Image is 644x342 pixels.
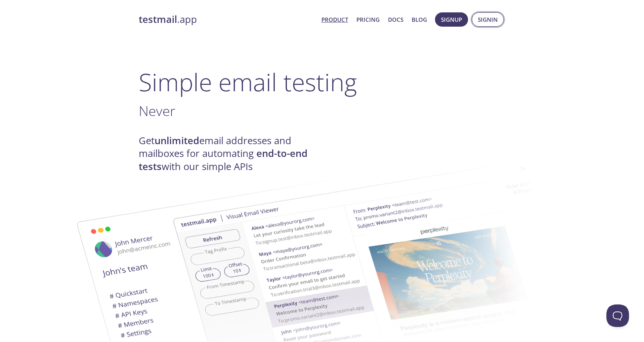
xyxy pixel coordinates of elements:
[155,134,199,147] strong: unlimited
[478,15,498,24] span: Signin
[388,15,403,24] a: Docs
[441,15,462,24] span: Signup
[139,13,177,26] strong: testmail
[356,15,380,24] a: Pricing
[321,15,348,24] a: Product
[435,12,468,27] button: Signup
[606,304,629,327] iframe: Help Scout Beacon - Open
[139,134,322,173] h4: Get email addresses and mailboxes for automating with our simple APIs
[472,12,504,27] button: Signin
[412,15,427,24] a: Blog
[139,13,315,26] a: testmail.app
[139,68,506,96] h1: Simple email testing
[139,101,175,120] span: Never
[139,147,308,173] strong: end-to-end tests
